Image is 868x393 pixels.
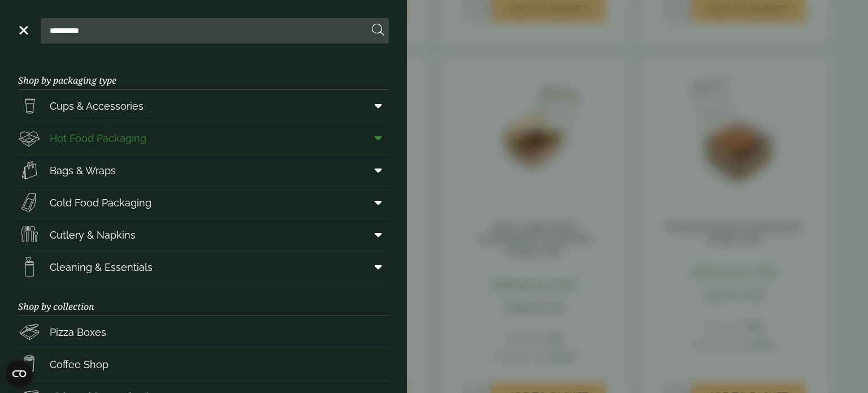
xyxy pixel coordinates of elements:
span: Coffee Shop [50,357,108,372]
a: Cold Food Packaging [18,187,389,218]
span: Bags & Wraps [50,163,116,178]
button: Open CMP widget [6,360,33,387]
img: Sandwich_box.svg [18,191,41,214]
span: Hot Food Packaging [50,131,146,146]
span: Pizza Boxes [50,325,106,340]
a: Bags & Wraps [18,154,389,186]
a: Cups & Accessories [18,90,389,122]
a: Coffee Shop [18,348,389,380]
img: Deli_box.svg [18,127,41,149]
img: open-wipe.svg [18,256,41,278]
a: Cutlery & Napkins [18,219,389,251]
h3: Shop by packaging type [18,57,389,90]
h3: Shop by collection [18,283,389,316]
span: Cups & Accessories [50,98,144,114]
img: HotDrink_paperCup.svg [18,353,41,375]
span: Cutlery & Napkins [50,227,136,243]
img: Pizza_boxes.svg [18,321,41,343]
img: PintNhalf_cup.svg [18,94,41,117]
span: Cold Food Packaging [50,195,151,210]
img: Cutlery.svg [18,223,41,246]
img: Paper_carriers.svg [18,159,41,182]
a: Hot Food Packaging [18,122,389,154]
a: Cleaning & Essentials [18,251,389,283]
span: Cleaning & Essentials [50,260,153,275]
a: Pizza Boxes [18,316,389,348]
